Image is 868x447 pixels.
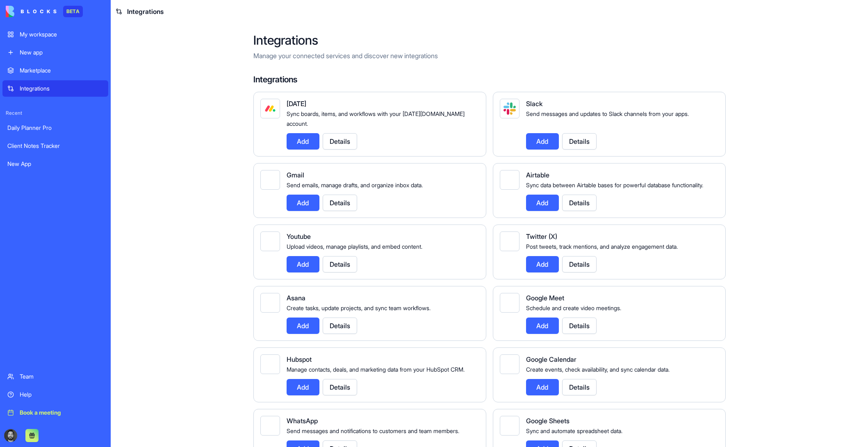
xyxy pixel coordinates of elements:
[526,366,670,373] span: Create events, check availability, and sync calendar data.
[2,138,108,154] a: Client Notes Tracker
[287,133,319,150] button: Add
[323,318,357,334] button: Details
[526,318,559,334] button: Add
[287,304,431,311] span: Create tasks, update projects, and sync team workflows.
[7,124,103,132] div: Daily Planner Pro
[526,182,703,188] span: Sync data between Airtable bases for powerful database functionality.
[287,171,304,179] span: Gmail
[287,379,319,395] button: Add
[323,256,357,272] button: Details
[20,84,103,93] div: Integrations
[2,386,108,403] a: Help
[2,368,108,385] a: Team
[526,232,557,241] span: Twitter (X)
[20,390,103,399] div: Help
[253,33,726,48] h2: Integrations
[2,26,108,43] a: My workspace
[2,120,108,136] a: Daily Planner Pro
[287,232,311,241] span: Youtube
[20,372,103,381] div: Team
[20,48,103,57] div: New app
[323,379,357,395] button: Details
[287,100,306,108] span: [DATE]
[287,427,459,434] span: Send messages and notifications to customers and team members.
[6,6,57,17] img: logo
[20,66,103,75] div: Marketplace
[7,142,103,150] div: Client Notes Tracker
[562,195,597,211] button: Details
[2,404,108,421] a: Book a meeting
[20,30,103,39] div: My workspace
[526,379,559,395] button: Add
[253,74,726,85] h4: Integrations
[562,318,597,334] button: Details
[2,110,108,116] span: Recent
[2,156,108,172] a: New App
[7,160,103,168] div: New App
[526,100,542,108] span: Slack
[6,6,83,17] a: BETA
[562,256,597,272] button: Details
[287,195,319,211] button: Add
[323,195,357,211] button: Details
[526,355,576,363] span: Google Calendar
[127,7,164,16] span: Integrations
[287,417,318,425] span: WhatsApp
[287,256,319,272] button: Add
[526,294,564,302] span: Google Meet
[63,6,83,17] div: BETA
[287,110,465,127] span: Sync boards, items, and workflows with your [DATE][DOMAIN_NAME] account.
[526,304,621,311] span: Schedule and create video meetings.
[526,417,570,425] span: Google Sheets
[526,195,559,211] button: Add
[4,429,17,442] img: ACg8ocLgOF4bjOymJxKawdIdklYA68NjYQoKYxjRny7HkDiFQmphKnKP_Q=s96-c
[287,294,305,302] span: Asana
[253,51,726,61] p: Manage your connected services and discover new integrations
[562,133,597,150] button: Details
[287,355,312,363] span: Hubspot
[287,243,422,250] span: Upload videos, manage playlists, and embed content.
[2,80,108,97] a: Integrations
[526,427,622,434] span: Sync and automate spreadsheet data.
[287,318,319,334] button: Add
[526,171,549,179] span: Airtable
[526,110,689,117] span: Send messages and updates to Slack channels from your apps.
[323,133,357,150] button: Details
[287,366,465,373] span: Manage contacts, deals, and marketing data from your HubSpot CRM.
[562,379,597,395] button: Details
[2,62,108,79] a: Marketplace
[287,182,423,188] span: Send emails, manage drafts, and organize inbox data.
[20,408,103,417] div: Book a meeting
[526,256,559,272] button: Add
[526,243,678,250] span: Post tweets, track mentions, and analyze engagement data.
[526,133,559,150] button: Add
[2,44,108,61] a: New app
